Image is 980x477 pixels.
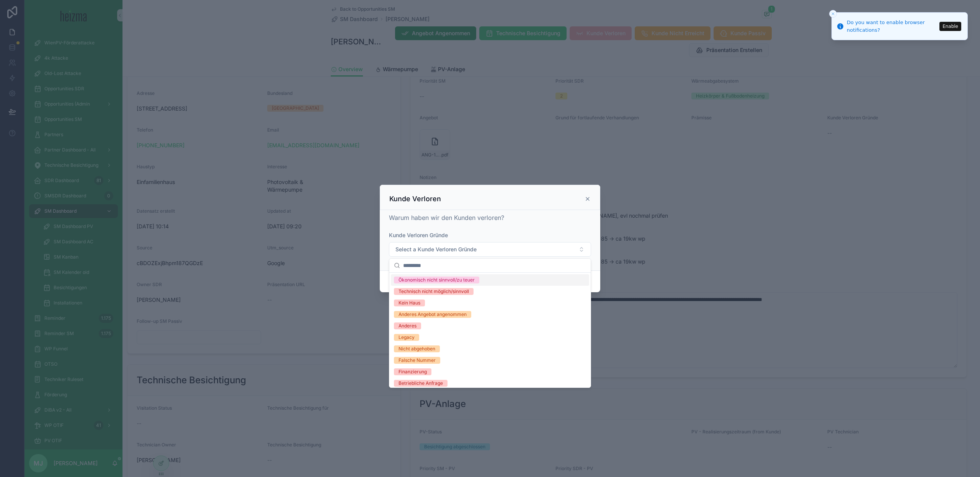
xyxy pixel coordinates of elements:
button: Select Button [389,242,591,257]
div: Ökonomisch nicht sinnvoll/zu teuer [399,277,475,283]
div: Betriebliche Anfrage [399,380,443,387]
div: Legacy [399,334,415,341]
div: Nicht abgehoben [399,345,435,352]
span: Select a Kunde Verloren Gründe [395,246,477,253]
div: Suggestions [389,273,591,387]
div: Technisch nicht möglich/sinnvoll [399,288,469,295]
div: Anderes Angebot angenommen [399,311,467,318]
div: Kein Haus [399,300,420,306]
button: Enable [939,22,961,31]
div: Falsche Nummer [399,357,436,364]
span: Kunde Verloren Gründe [389,232,448,238]
button: Close toast [829,10,837,18]
h3: Kunde Verloren [389,194,441,203]
span: Warum haben wir den Kunden verloren? [389,214,504,221]
div: Finanzierung [399,368,427,375]
div: Anderes [399,322,416,329]
div: Do you want to enable browser notifications? [847,19,937,34]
